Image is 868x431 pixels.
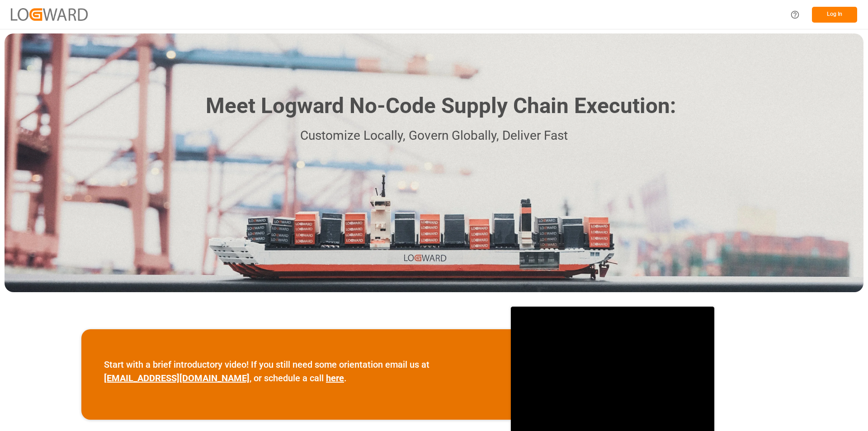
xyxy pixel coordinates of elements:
[11,8,88,20] img: Logward_new_orange.png
[192,126,676,146] p: Customize Locally, Govern Globally, Deliver Fast
[206,90,676,122] h1: Meet Logward No-Code Supply Chain Execution:
[785,5,805,25] button: Help Center
[104,358,488,385] p: Start with a brief introductory video! If you still need some orientation email us at , or schedu...
[104,373,250,384] a: [EMAIL_ADDRESS][DOMAIN_NAME]
[326,373,344,384] a: here
[812,7,857,23] button: Log In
